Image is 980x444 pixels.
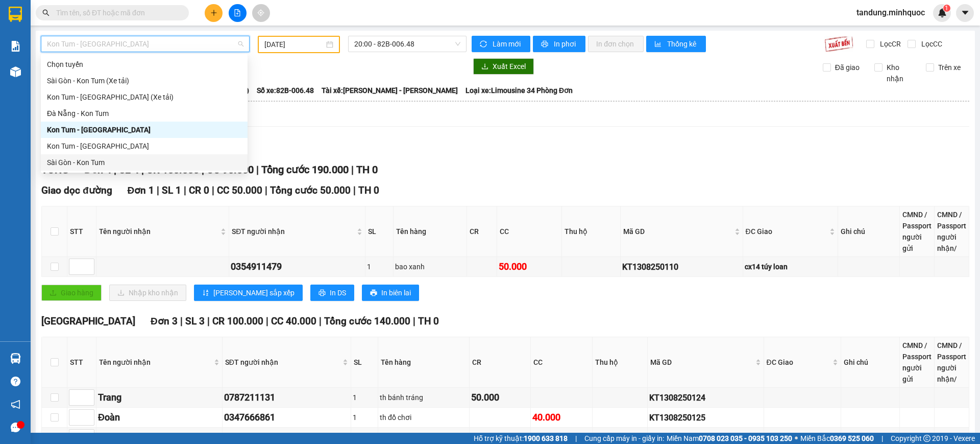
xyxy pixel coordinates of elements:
[264,39,324,50] input: 13/08/2025
[56,7,177,18] input: Tìm tên, số ĐT hoặc mã đơn
[562,206,621,257] th: Thu hộ
[493,38,522,50] span: Làm mới
[212,184,214,196] span: |
[795,436,798,440] span: ⚪️
[11,377,20,386] span: question-circle
[322,85,458,96] span: Tài xế: [PERSON_NAME] - [PERSON_NAME]
[353,412,376,423] div: 1
[11,423,20,432] span: message
[584,433,664,444] span: Cung cấp máy in - giấy in:
[902,340,932,385] div: CMND / Passport người gửi
[745,261,836,272] div: cx14 túy loan
[10,41,21,52] img: solution-icon
[265,184,267,196] span: |
[418,315,439,327] span: TH 0
[223,408,352,428] td: 0347666861
[472,36,530,52] button: syncLàm mới
[937,209,966,254] div: CMND / Passport người nhận/
[465,85,573,96] span: Loại xe: Limousine 34 Phòng Đơn
[532,410,590,425] div: 40.000
[232,226,355,237] span: SĐT người nhận
[623,226,732,237] span: Mã GD
[96,408,223,428] td: Đoàn
[41,105,248,122] div: Đà Nẵng - Kon Tum
[667,38,698,50] span: Thống kê
[229,257,365,277] td: 0354911479
[99,226,218,237] span: Tên người nhận
[474,433,568,444] span: Hỗ trợ kỹ thuật:
[541,40,550,49] span: printer
[353,184,356,196] span: |
[938,8,947,17] img: icon-new-feature
[746,226,827,237] span: ĐC Giao
[194,285,303,301] button: sort-ascending[PERSON_NAME] sắp xếp
[917,38,944,50] span: Lọc CC
[646,36,706,52] button: bar-chartThống kê
[554,38,577,50] span: In phơi
[365,206,394,257] th: SL
[876,38,902,50] span: Lọc CR
[937,340,966,385] div: CMND / Passport người nhận/
[47,59,241,70] div: Chọn tuyến
[41,315,135,327] span: [GEOGRAPHIC_DATA]
[830,434,874,442] strong: 0369 525 060
[184,184,186,196] span: |
[210,9,217,16] span: plus
[224,410,350,425] div: 0347666861
[9,7,22,22] img: logo-vxr
[800,433,874,444] span: Miền Bắc
[883,62,918,84] span: Kho nhận
[370,289,377,297] span: printer
[621,257,743,277] td: KT1308250110
[481,63,488,71] span: download
[648,388,764,408] td: KT1308250124
[362,285,419,301] button: printerIn biên lai
[41,89,248,105] div: Kon Tum - Sài Gòn (Xe tải)
[207,315,210,327] span: |
[217,184,262,196] span: CC 50.000
[224,390,350,405] div: 0787211131
[128,184,155,196] span: Đơn 1
[649,391,762,404] div: KT1308250124
[943,5,950,12] sup: 1
[205,4,223,22] button: plus
[256,163,259,176] span: |
[319,315,322,327] span: |
[367,261,391,272] div: 1
[838,206,900,257] th: Ghi chú
[575,433,577,444] span: |
[923,435,930,442] span: copyright
[252,4,270,22] button: aim
[98,390,220,405] div: Trang
[225,357,341,368] span: SĐT người nhận
[881,433,883,444] span: |
[480,40,488,49] span: sync
[699,434,792,442] strong: 0708 023 035 - 0935 103 250
[47,75,241,86] div: Sài Gòn - Kon Tum (Xe tải)
[318,289,326,297] span: printer
[202,289,209,297] span: sort-ascending
[531,337,592,388] th: CC
[189,184,209,196] span: CR 0
[351,337,378,388] th: SL
[324,315,410,327] span: Tổng cước 140.000
[381,287,411,298] span: In biên lai
[151,315,178,327] span: Đơn 3
[212,315,263,327] span: CR 100.000
[231,260,363,274] div: 0354911479
[41,73,248,89] div: Sài Gòn - Kon Tum (Xe tải)
[41,154,248,171] div: Sài Gòn - Kon Tum
[654,40,663,49] span: bar-chart
[961,8,970,17] span: caret-down
[648,408,764,428] td: KT1308250125
[213,287,295,298] span: [PERSON_NAME] sắp xếp
[934,62,965,73] span: Trên xe
[356,163,378,176] span: TH 0
[10,353,21,364] img: warehouse-icon
[234,9,241,16] span: file-add
[41,184,112,196] span: Giao dọc đường
[109,285,186,301] button: downloadNhập kho nhận
[622,261,741,273] div: KT1308250110
[47,157,241,168] div: Sài Gòn - Kon Tum
[824,36,853,52] img: 9k=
